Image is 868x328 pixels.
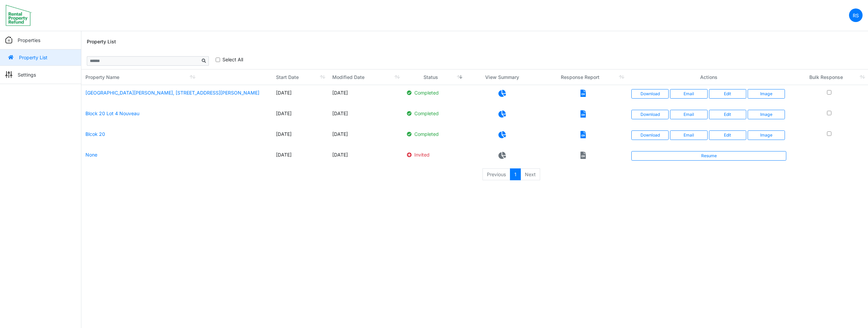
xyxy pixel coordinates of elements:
td: [DATE] [328,147,402,168]
img: sidemenu_settings.png [5,71,12,78]
td: [DATE] [328,106,402,126]
img: sidemenu_properties.png [5,37,12,43]
p: Completed [407,89,461,96]
td: [DATE] [272,126,328,147]
th: Status: activate to sort column ascending [403,69,466,85]
h6: Property List [87,39,116,45]
th: Actions [627,69,790,85]
button: Email [670,130,707,140]
th: Modified Date: activate to sort column ascending [328,69,402,85]
button: Email [670,89,707,99]
a: Download [631,130,669,140]
td: [DATE] [328,126,402,147]
a: Block 20 Lot 4 Nouveau [85,110,139,116]
button: Image [748,89,785,99]
a: [GEOGRAPHIC_DATA][PERSON_NAME], [STREET_ADDRESS][PERSON_NAME] [85,90,259,96]
p: Invited [407,151,461,158]
button: Image [748,130,785,140]
td: [DATE] [272,147,328,168]
p: RS [853,12,859,19]
p: Completed [407,130,461,138]
th: Start Date: activate to sort column ascending [272,69,328,85]
p: Settings [18,71,36,78]
a: 1 [510,168,521,181]
p: Completed [407,110,461,117]
label: Select All [222,56,243,63]
a: Download [631,110,669,119]
img: spp logo [5,4,32,26]
td: [DATE] [328,85,402,106]
a: Edit [709,110,746,119]
th: View Summary [465,69,539,85]
a: Resume [631,151,786,161]
a: Edit [709,89,746,99]
a: RS [849,8,863,22]
button: Email [670,110,707,119]
a: Blcok 20 [85,131,105,137]
td: [DATE] [272,106,328,126]
a: None [85,152,97,158]
td: [DATE] [272,85,328,106]
a: Edit [709,130,746,140]
th: Property Name: activate to sort column ascending [81,69,272,85]
p: Properties [18,37,40,44]
input: Sizing example input [87,56,199,66]
th: Bulk Response: activate to sort column ascending [790,69,868,85]
a: Download [631,89,669,99]
th: Response Report: activate to sort column ascending [539,69,627,85]
button: Image [748,110,785,119]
